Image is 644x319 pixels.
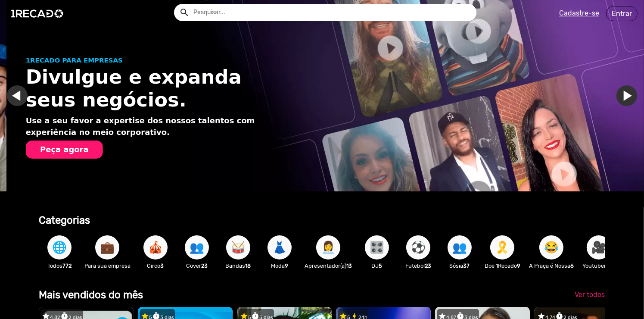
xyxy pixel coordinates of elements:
input: Pesquisar... [187,4,477,21]
b: Categorias [39,214,90,226]
p: Moda [263,262,296,270]
p: Cover [180,262,213,270]
b: 13 [346,263,352,269]
b: 772 [62,263,72,269]
button: Peça agora [26,141,103,159]
b: 23 [201,263,208,269]
p: Youtubers [582,262,616,270]
p: DJ [361,262,393,270]
p: Bandas [222,262,255,270]
button: 👥 [448,235,472,260]
button: 🎗️ [490,235,514,260]
b: Mais vendidos do mês [39,289,143,301]
span: ⚽ [411,235,426,260]
button: Example home icon [176,4,191,19]
span: 😂 [544,235,559,260]
p: Doe 1Recado [485,262,520,270]
button: 👥 [185,235,209,260]
b: 6 [570,263,574,269]
p: A Praça é Nossa [529,262,574,270]
p: 1RECADO PARA EMPRESAS [26,56,283,65]
span: 🌐 [52,235,67,260]
b: 9 [517,263,520,269]
span: 🎥 [591,235,606,260]
button: ⚽ [406,235,430,260]
span: Ver todos [575,291,605,299]
span: 🎪 [148,235,163,260]
span: 🎗️ [495,235,510,260]
span: 🥁 [231,235,246,260]
p: Apresentador(a) [305,262,352,270]
mat-icon: Example home icon [179,7,190,18]
p: Para sua empresa [84,262,131,270]
span: 👩‍💼 [321,235,336,260]
b: 37 [463,263,470,269]
span: 💼 [100,235,115,260]
button: 🌐 [47,235,72,260]
a: Ir para o slide anterior [13,85,34,106]
button: 🎛️ [365,235,389,260]
p: Sósia [443,262,476,270]
button: 👩‍💼 [316,235,340,260]
p: Circo [139,262,172,270]
p: Futebol [402,262,435,270]
span: 👗 [272,235,287,260]
span: 🎛️ [370,235,384,260]
button: 🥁 [226,235,250,260]
button: 😂 [539,235,563,260]
button: 👗 [268,235,292,260]
h1: Divulgue e expanda seus negócios. [26,66,283,112]
b: 3 [160,263,164,269]
button: 💼 [95,235,119,260]
u: Cadastre-se [559,9,599,17]
b: 23 [425,263,431,269]
a: Entrar [606,6,638,21]
p: Todos [43,262,76,270]
button: 🎪 [143,235,168,260]
span: 👥 [190,235,204,260]
b: 9 [285,263,288,269]
button: 🎥 [587,235,611,260]
b: 5 [379,263,382,269]
a: Ir para o próximo slide [623,85,644,106]
p: Use a seu favor a expertise dos nossos talentos com experiência no meio corporativo. [26,115,283,138]
span: 👥 [452,235,467,260]
b: 18 [245,263,251,269]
